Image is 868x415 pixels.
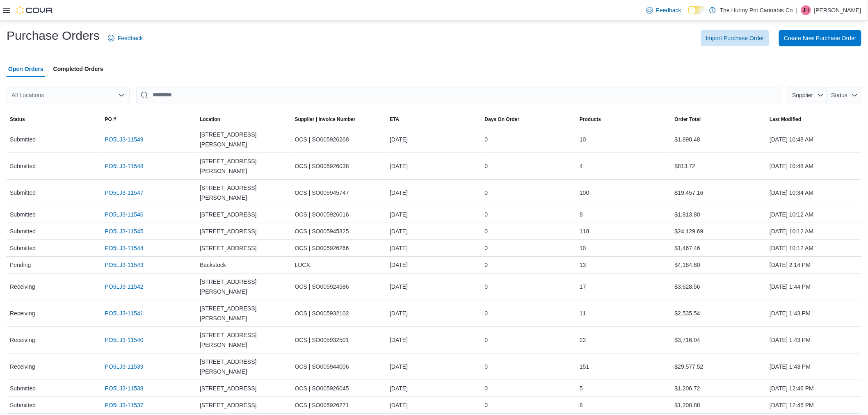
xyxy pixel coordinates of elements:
button: Open list of options [118,92,125,98]
div: $4,184.60 [672,257,767,273]
span: 0 [485,210,488,219]
div: $813.72 [672,158,767,174]
button: ETA [386,113,482,126]
div: [DATE] 12:46 PM [766,380,861,397]
div: OCS | SO005926268 [292,131,387,148]
button: Days On Order [482,113,577,126]
div: [DATE] 10:12 AM [766,223,861,239]
div: $3,716.04 [672,332,767,348]
div: OCS | SO005932501 [292,332,387,348]
a: PO5LJ3-11544 [105,243,144,253]
button: Import Purchase Order [701,30,769,46]
span: Order Total [675,116,701,123]
div: $1,467.46 [672,240,767,256]
div: [DATE] [386,240,482,256]
button: Last Modified [766,113,861,126]
span: 0 [485,161,488,171]
button: Supplier [788,87,827,103]
div: $3,628.56 [672,278,767,295]
span: Supplier [793,92,813,98]
a: PO5LJ3-11539 [105,362,144,372]
span: [STREET_ADDRESS][PERSON_NAME] [200,183,288,203]
div: [DATE] [386,158,482,174]
div: [DATE] 2:14 PM [766,257,861,273]
div: OCS | SO005932102 [292,305,387,322]
div: [DATE] [386,358,482,375]
a: PO5LJ3-11549 [105,135,144,144]
div: [DATE] [386,185,482,201]
span: 0 [485,335,488,345]
span: 8 [580,400,583,410]
span: Receiving [10,362,35,372]
img: Cova [16,6,53,14]
div: [DATE] 10:48 AM [766,158,861,174]
div: OCS | SO005945825 [292,223,387,239]
div: $2,535.54 [672,305,767,322]
div: OCS | SO005924586 [292,278,387,295]
button: Location [196,113,292,126]
div: OCS | SO005945747 [292,185,387,201]
span: Location [200,116,220,123]
a: PO5LJ3-11540 [105,335,144,345]
span: 0 [485,400,488,410]
span: PO # [105,116,116,123]
span: Feedback [656,6,681,14]
a: PO5LJ3-11543 [105,260,144,270]
button: Create New Purchase Order [779,30,861,46]
div: [DATE] 1:43 PM [766,358,861,375]
div: [DATE] [386,131,482,148]
div: [DATE] [386,257,482,273]
span: 10 [580,243,586,253]
span: Submitted [10,135,36,144]
span: Submitted [10,161,36,171]
span: Create New Purchase Order [784,34,857,42]
div: [DATE] [386,223,482,239]
div: $1,208.88 [672,397,767,413]
input: This is a search bar. After typing your query, hit enter to filter the results lower in the page. [136,87,781,103]
a: Feedback [105,30,146,46]
input: Dark Mode [688,6,705,14]
div: [DATE] 1:43 PM [766,332,861,348]
a: PO5LJ3-11545 [105,226,144,236]
div: $29,577.52 [672,358,767,375]
p: | [796,5,798,15]
button: PO # [102,113,197,126]
span: [STREET_ADDRESS][PERSON_NAME] [200,303,288,323]
div: OCS | SO005926271 [292,397,387,413]
span: 0 [485,260,488,270]
span: 4 [580,161,583,171]
a: Feedback [643,2,685,18]
span: [STREET_ADDRESS][PERSON_NAME] [200,330,288,350]
span: 17 [580,282,586,292]
p: [PERSON_NAME] [814,5,861,15]
span: Import Purchase Order [706,34,764,42]
span: [STREET_ADDRESS] [200,383,256,393]
span: JH [803,5,809,15]
a: PO5LJ3-11537 [105,400,144,410]
a: PO5LJ3-11547 [105,188,144,198]
span: 0 [485,383,488,393]
span: Completed Orders [53,61,103,77]
span: 0 [485,308,488,318]
button: Status [827,87,861,103]
span: [STREET_ADDRESS] [200,243,256,253]
div: OCS | SO005926038 [292,158,387,174]
div: [DATE] 10:34 AM [766,185,861,201]
a: PO5LJ3-11538 [105,383,144,393]
span: Supplier | Invoice Number [295,116,356,123]
span: Status [831,92,848,98]
div: [DATE] [386,332,482,348]
span: 5 [580,383,583,393]
span: 151 [580,362,589,372]
span: [STREET_ADDRESS][PERSON_NAME] [200,130,288,149]
span: [STREET_ADDRESS] [200,226,256,236]
span: Days On Order [485,116,520,123]
span: 0 [485,362,488,372]
a: PO5LJ3-11546 [105,210,144,219]
span: Feedback [118,34,143,42]
div: OCS | SO005944006 [292,358,387,375]
span: 0 [485,135,488,144]
span: Status [10,116,25,123]
span: 11 [580,308,586,318]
